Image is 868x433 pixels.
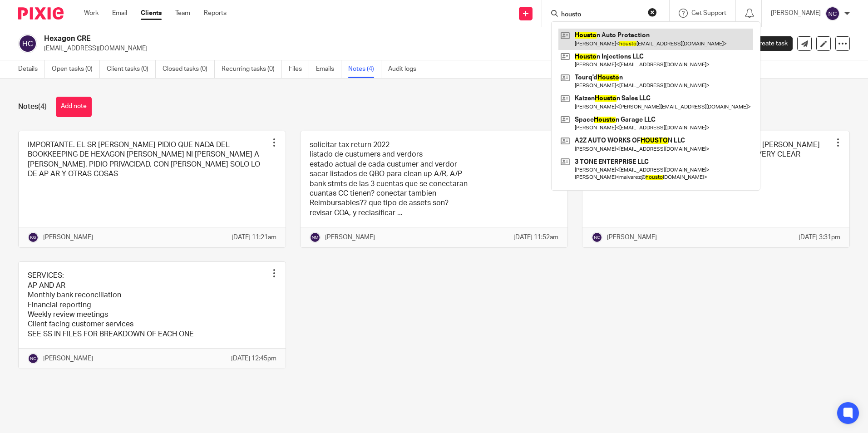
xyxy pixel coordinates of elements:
[325,233,375,242] p: [PERSON_NAME]
[289,60,309,78] a: Files
[175,9,190,18] a: Team
[799,233,840,242] p: [DATE] 3:31pm
[348,60,381,78] a: Notes (4)
[44,44,726,53] p: [EMAIL_ADDRESS][DOMAIN_NAME]
[513,233,558,242] p: [DATE] 11:52am
[231,354,276,363] p: [DATE] 12:45pm
[607,233,657,242] p: [PERSON_NAME]
[18,7,64,20] img: Pixie
[84,9,99,18] a: Work
[560,11,642,19] input: Search
[43,354,93,363] p: [PERSON_NAME]
[204,9,227,18] a: Reports
[222,60,282,78] a: Recurring tasks (0)
[316,60,341,78] a: Emails
[740,36,793,51] a: Create task
[825,6,840,21] img: svg%3E
[232,233,276,242] p: [DATE] 11:21am
[28,232,39,243] img: svg%3E
[18,102,47,112] h1: Notes
[52,60,100,78] a: Open tasks (0)
[648,8,657,17] button: Clear
[44,34,590,44] h2: Hexagon CRE
[592,232,602,243] img: svg%3E
[38,103,47,110] span: (4)
[141,9,162,18] a: Clients
[112,9,127,18] a: Email
[18,60,45,78] a: Details
[28,353,39,364] img: svg%3E
[56,97,92,117] button: Add note
[388,60,423,78] a: Audit logs
[771,9,821,18] p: [PERSON_NAME]
[163,60,215,78] a: Closed tasks (0)
[43,233,93,242] p: [PERSON_NAME]
[107,60,156,78] a: Client tasks (0)
[18,34,37,53] img: svg%3E
[310,232,321,243] img: svg%3E
[691,10,726,16] span: Get Support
